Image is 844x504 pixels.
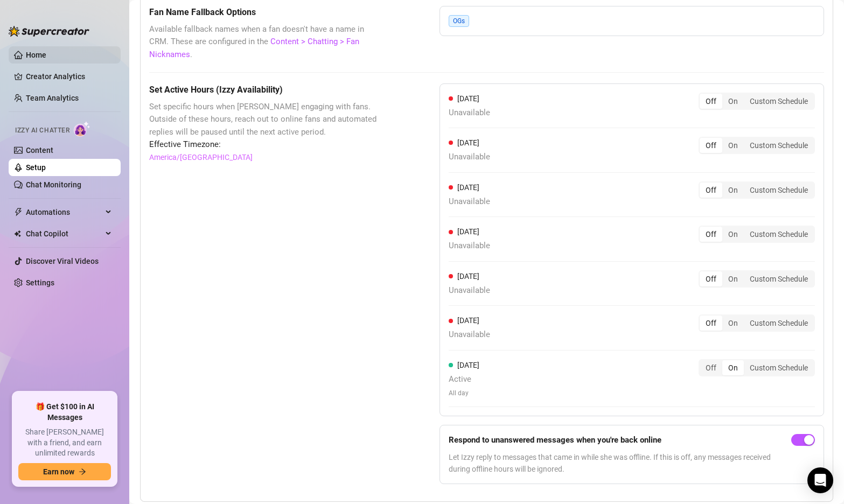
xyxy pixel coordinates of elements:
[449,15,469,27] span: OGs
[457,227,479,236] span: [DATE]
[700,271,722,286] div: Off
[26,68,112,85] a: Creator Analytics
[457,361,479,369] span: [DATE]
[722,94,744,109] div: On
[18,427,111,459] span: Share [PERSON_NAME] with a friend, and earn unlimited rewards
[457,316,479,325] span: [DATE]
[149,101,386,139] span: Set specific hours when [PERSON_NAME] engaging with fans. Outside of these hours, reach out to on...
[722,271,744,286] div: On
[700,316,722,331] div: Off
[449,151,490,164] span: Unavailable
[744,183,814,198] div: Custom Schedule
[149,83,386,96] h5: Set Active Hours (Izzy Availability)
[26,257,99,265] a: Discover Viral Videos
[26,51,46,59] a: Home
[449,435,661,445] strong: Respond to unanswered messages when you're back online
[15,125,69,136] span: Izzy AI Chatter
[449,388,479,398] span: All day
[699,359,815,376] div: segmented control
[43,467,74,476] span: Earn now
[449,195,490,208] span: Unavailable
[457,183,479,192] span: [DATE]
[149,151,253,163] a: America/[GEOGRAPHIC_DATA]
[79,468,86,475] span: arrow-right
[722,360,744,375] div: On
[457,94,479,103] span: [DATE]
[449,107,490,120] span: Unavailable
[700,183,722,198] div: Off
[26,180,81,189] a: Chat Monitoring
[722,316,744,331] div: On
[449,451,787,475] span: Let Izzy reply to messages that came in while she was offline. If this is off, any messages recei...
[149,138,386,151] span: Effective Timezone:
[744,316,814,331] div: Custom Schedule
[699,93,815,110] div: segmented control
[807,467,833,493] div: Open Intercom Messenger
[449,240,490,253] span: Unavailable
[700,94,722,109] div: Off
[74,121,90,137] img: AI Chatter
[744,94,814,109] div: Custom Schedule
[18,402,111,423] span: 🎁 Get $100 in AI Messages
[744,271,814,286] div: Custom Schedule
[744,360,814,375] div: Custom Schedule
[457,138,479,147] span: [DATE]
[744,227,814,242] div: Custom Schedule
[26,278,54,287] a: Settings
[149,6,386,19] h5: Fan Name Fallback Options
[744,138,814,153] div: Custom Schedule
[26,146,53,155] a: Content
[699,226,815,243] div: segmented control
[26,204,102,221] span: Automations
[26,163,46,172] a: Setup
[449,373,479,386] span: Active
[722,183,744,198] div: On
[699,181,815,199] div: segmented control
[18,463,111,480] button: Earn nowarrow-right
[700,360,722,375] div: Off
[449,328,490,341] span: Unavailable
[699,137,815,154] div: segmented control
[149,23,386,61] span: Available fallback names when a fan doesn't have a name in CRM. These are configured in the .
[699,314,815,332] div: segmented control
[699,270,815,288] div: segmented control
[457,272,479,281] span: [DATE]
[9,26,89,37] img: logo-BBDzfeDw.svg
[14,208,23,216] span: thunderbolt
[449,284,490,297] span: Unavailable
[722,227,744,242] div: On
[722,138,744,153] div: On
[26,225,102,242] span: Chat Copilot
[26,94,79,102] a: Team Analytics
[700,227,722,242] div: Off
[14,230,21,237] img: Chat Copilot
[700,138,722,153] div: Off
